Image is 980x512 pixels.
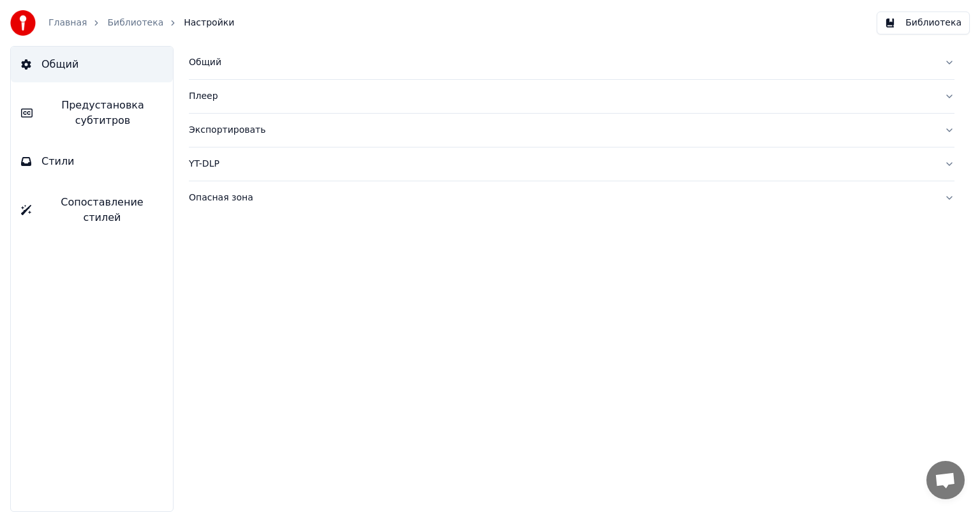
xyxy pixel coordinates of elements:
[11,184,173,236] button: Сопоставление стилей
[189,80,954,113] button: Плеер
[11,47,173,82] button: Общий
[189,158,934,170] div: YT-DLP
[41,154,75,169] span: Стили
[189,181,954,215] button: Опасная зона
[48,17,87,29] a: Главная
[11,87,173,139] button: Предустановка субтитров
[189,114,954,147] button: Экспортировать
[189,46,954,79] button: Общий
[877,11,970,34] button: Библиотека
[10,10,36,36] img: youka
[43,98,163,128] span: Предустановка субтитров
[41,195,163,225] span: Сопоставление стилей
[189,192,934,204] div: Опасная зона
[11,144,173,179] button: Стили
[184,17,234,29] span: Настройки
[926,461,965,499] div: Открытый чат
[189,90,934,103] div: Плеер
[48,17,234,29] nav: breadcrumb
[41,57,78,72] span: Общий
[107,17,163,29] a: Библиотека
[189,147,954,181] button: YT-DLP
[189,56,934,69] div: Общий
[189,124,934,137] div: Экспортировать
